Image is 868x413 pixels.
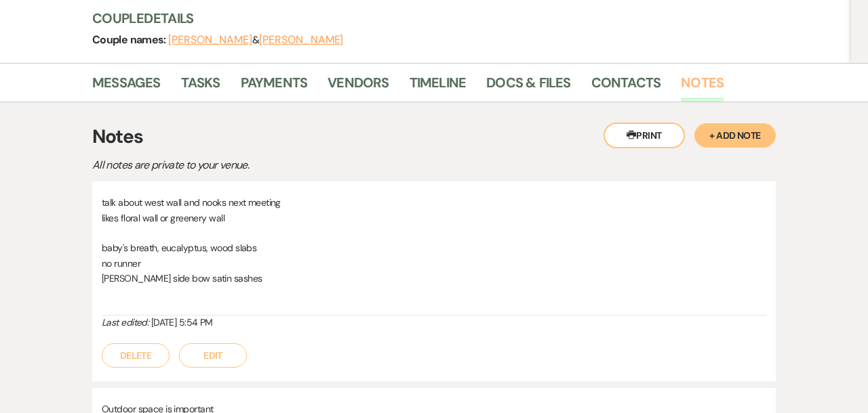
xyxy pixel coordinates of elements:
[179,343,247,368] button: Edit
[102,195,766,210] p: talk about west wall and nooks next meeting
[102,316,149,328] i: Last edited:
[102,271,766,286] p: [PERSON_NAME] side bow satin sashes
[168,33,343,47] span: &
[591,72,661,102] a: Contacts
[181,72,220,102] a: Tasks
[92,72,161,102] a: Messages
[102,211,766,225] p: likes floral wall or greenery wall
[259,35,343,45] button: [PERSON_NAME]
[681,72,724,102] a: Notes
[604,123,685,148] button: Print
[486,72,570,102] a: Docs & Files
[92,156,567,174] p: All notes are private to your venue.
[92,9,837,28] h3: Couple Details
[168,35,252,45] button: [PERSON_NAME]
[92,32,168,47] span: Couple names:
[92,123,776,151] h3: Notes
[241,72,308,102] a: Payments
[102,256,766,271] p: no runner
[694,123,776,148] button: + Add Note
[102,316,766,330] div: [DATE] 5:54 PM
[328,72,389,102] a: Vendors
[410,72,467,102] a: Timeline
[102,240,766,255] p: baby's breath, eucalyptus, wood slabs
[102,343,170,368] button: Delete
